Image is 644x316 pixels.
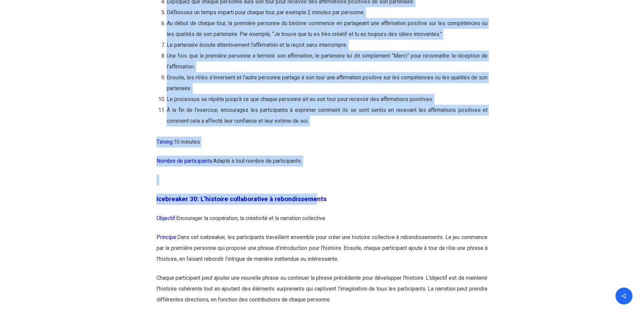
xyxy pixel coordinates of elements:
[157,158,213,164] span: Nombre de participants:
[167,105,487,126] li: À la fin de l’exercice, encouragez les participants à exprimer comment ils se sont sentis en rece...
[157,232,487,273] p: Dans cet icebreaker, les participants travaillent ensemble pour créer une histoire collective à r...
[167,94,487,105] li: Le processus se répète jusqu’à ce que chaque personne ait eu son tour pour recevoir des affirmati...
[157,195,327,203] span: Icebreaker 30: L’histoire collaborative à rebondissements
[157,137,487,156] p: 10 minutes
[167,72,487,94] li: Ensuite, les rôles s’inversent et l’autre personne partage à son tour une affirmation positive su...
[167,40,487,51] li: Le partenaire écoute attentivement l’affirmation et la reçoit sans interrompre.
[157,234,177,240] span: Principe:
[157,215,176,221] span: Objectif:
[157,273,487,313] p: Chaque participant peut ajouter une nouvelle phrase ou continuer la phrase précédente pour dévelo...
[157,139,173,145] span: Timing:
[167,7,487,18] li: Définissez un temps imparti pour chaque tour, par exemple 2 minutes par personne.
[167,18,487,40] li: Au début de chaque tour, la première personne du binôme commence en partageant une affirmation po...
[157,156,487,175] p: Adapté à tout nombre de participants.
[157,213,487,232] p: Encourager la coopération, la créativité et la narration collective.
[167,51,487,72] li: Une fois que la première personne a terminé son affirmation, le partenaire lui dit simplement “Me...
